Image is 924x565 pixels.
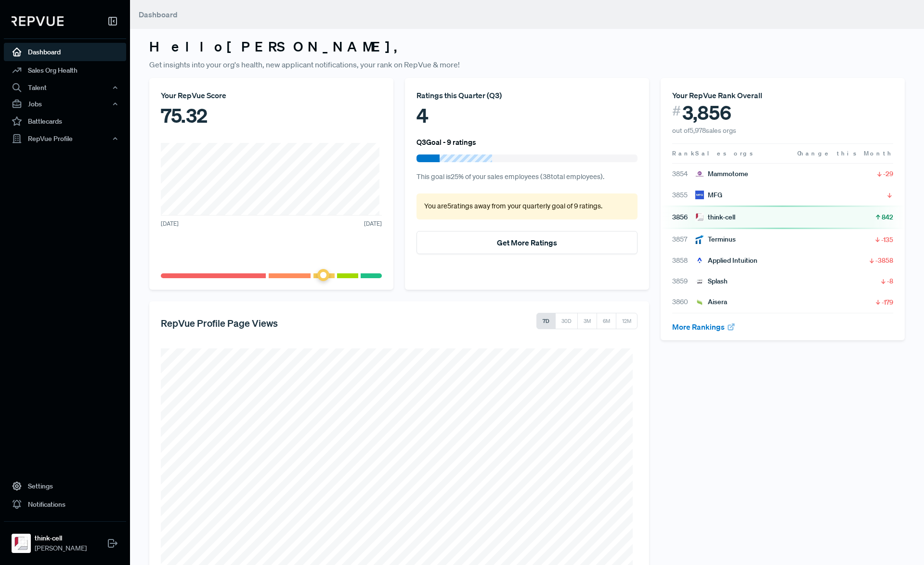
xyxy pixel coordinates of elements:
[555,313,578,329] button: 30D
[161,317,278,329] h5: RepVue Profile Page Views
[149,59,905,70] p: Get insights into your org's health, new applicant notifications, your rank on RepVue & more!
[139,10,178,19] span: Dashboard
[695,169,748,179] div: Mammotome
[881,235,893,244] span: -135
[35,533,87,543] strong: think-cell
[695,213,704,221] img: think-cell
[882,297,893,307] span: -179
[424,201,630,212] p: You are 5 ratings away from your quarterly goal of 9 ratings .
[364,219,382,228] span: [DATE]
[577,313,597,329] button: 3M
[4,130,126,147] button: RepVue Profile
[4,61,126,79] a: Sales Org Health
[4,43,126,61] a: Dashboard
[695,170,704,179] img: Mammotome
[672,322,736,332] a: More Rankings
[4,495,126,514] a: Notifications
[597,313,616,329] button: 6M
[672,126,736,135] span: out of 5,978 sales orgs
[672,276,695,286] span: 3859
[672,149,695,158] span: Rank
[416,231,638,254] button: Get More Ratings
[672,212,695,222] span: 3856
[682,101,731,124] span: 3,856
[616,313,638,329] button: 12M
[4,79,126,96] button: Talent
[12,16,64,26] img: RepVue
[887,276,893,286] span: -8
[695,256,757,266] div: Applied Intuition
[875,256,893,265] span: -3858
[149,39,905,55] h3: Hello [PERSON_NAME] ,
[695,298,704,307] img: Aisera
[672,169,695,179] span: 3854
[416,138,476,146] h6: Q3 Goal - 9 ratings
[695,191,704,199] img: MFG
[4,112,126,130] a: Battlecards
[161,90,382,101] div: Your RepVue Score
[4,477,126,495] a: Settings
[4,96,126,112] button: Jobs
[695,234,736,244] div: Terminus
[4,521,126,557] a: think-cellthink-cell[PERSON_NAME]
[672,101,681,121] span: #
[695,297,727,307] div: Aisera
[416,101,638,130] div: 4
[35,543,87,553] span: [PERSON_NAME]
[695,276,728,286] div: Splash
[695,277,704,286] img: Splash
[672,190,695,200] span: 3855
[416,172,638,182] p: This goal is 25 % of your sales employees ( 38 total employees).
[695,256,704,265] img: Applied Intuition
[797,149,893,157] span: Change this Month
[883,169,893,179] span: -29
[672,297,695,307] span: 3860
[695,235,704,244] img: Terminus
[672,90,762,100] span: Your RepVue Rank Overall
[695,149,755,157] span: Sales orgs
[882,212,893,222] span: 842
[536,313,556,329] button: 7D
[695,190,722,200] div: MFG
[672,256,695,266] span: 3858
[695,212,735,222] div: think-cell
[161,101,382,130] div: 75.32
[13,536,29,551] img: think-cell
[161,219,179,228] span: [DATE]
[416,90,638,101] div: Ratings this Quarter ( Q3 )
[672,234,695,244] span: 3857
